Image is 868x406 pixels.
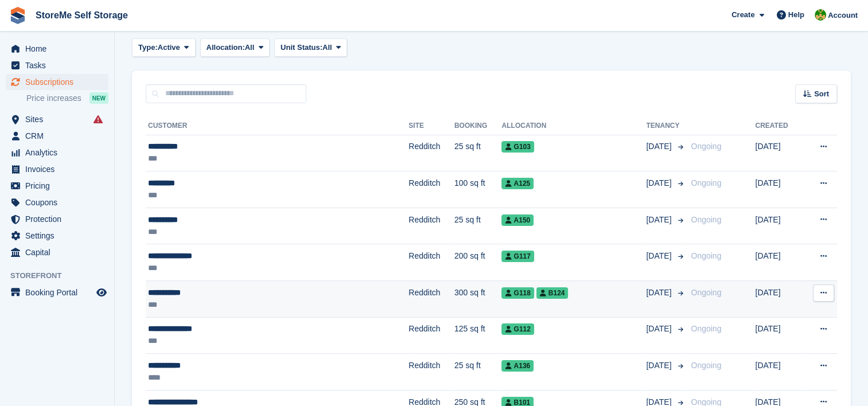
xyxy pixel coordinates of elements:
[6,57,108,73] a: menu
[646,140,674,153] span: [DATE]
[408,317,454,354] td: Redditch
[6,161,108,177] a: menu
[6,41,108,57] a: menu
[454,244,502,281] td: 200 sq ft
[6,178,108,194] a: menu
[646,250,674,262] span: [DATE]
[25,161,94,177] span: Invoices
[788,9,804,21] span: Help
[26,93,81,104] span: Price increases
[200,38,270,57] button: Allocation: All
[691,215,721,224] span: Ongoing
[146,117,408,135] th: Customer
[691,251,721,260] span: Ongoing
[138,42,158,53] span: Type:
[755,135,802,171] td: [DATE]
[322,42,332,53] span: All
[501,141,534,153] span: G103
[454,354,502,391] td: 25 sq ft
[755,244,802,281] td: [DATE]
[9,7,26,24] img: stora-icon-8386f47178a22dfd0bd8f6a31ec36ba5ce8667c1dd55bd0f319d3a0aa187defe.svg
[25,244,94,260] span: Capital
[501,178,534,189] span: A125
[646,214,674,226] span: [DATE]
[6,211,108,227] a: menu
[815,9,826,21] img: StorMe
[755,117,802,135] th: Created
[25,111,94,127] span: Sites
[408,244,454,281] td: Redditch
[536,287,569,299] span: B124
[454,208,502,244] td: 25 sq ft
[646,323,674,335] span: [DATE]
[454,117,502,135] th: Booking
[646,177,674,189] span: [DATE]
[95,286,108,299] a: Preview store
[6,111,108,127] a: menu
[31,6,133,25] a: StoreMe Self Storage
[408,354,454,391] td: Redditch
[6,128,108,144] a: menu
[25,74,94,90] span: Subscriptions
[10,270,114,282] span: Storefront
[408,281,454,318] td: Redditch
[6,228,108,244] a: menu
[408,171,454,208] td: Redditch
[25,284,94,300] span: Booking Portal
[691,361,721,370] span: Ongoing
[26,92,108,104] a: Price increases NEW
[89,92,108,104] div: NEW
[132,38,196,57] button: Type: Active
[408,117,454,135] th: Site
[25,178,94,194] span: Pricing
[814,88,829,100] span: Sort
[25,228,94,244] span: Settings
[6,284,108,300] a: menu
[245,42,255,53] span: All
[646,360,674,372] span: [DATE]
[408,135,454,171] td: Redditch
[25,41,94,57] span: Home
[158,42,180,53] span: Active
[274,38,347,57] button: Unit Status: All
[691,288,721,297] span: Ongoing
[25,57,94,73] span: Tasks
[454,135,502,171] td: 25 sq ft
[755,171,802,208] td: [DATE]
[454,317,502,354] td: 125 sq ft
[501,287,534,299] span: G118
[6,194,108,210] a: menu
[755,281,802,318] td: [DATE]
[454,281,502,318] td: 300 sq ft
[646,117,686,135] th: Tenancy
[755,208,802,244] td: [DATE]
[501,251,534,262] span: G117
[25,211,94,227] span: Protection
[691,178,721,188] span: Ongoing
[731,9,754,21] span: Create
[408,208,454,244] td: Redditch
[501,214,534,226] span: A150
[755,317,802,354] td: [DATE]
[501,360,534,372] span: A136
[691,142,721,151] span: Ongoing
[25,145,94,161] span: Analytics
[207,42,245,53] span: Allocation:
[25,194,94,210] span: Coupons
[25,128,94,144] span: CRM
[6,74,108,90] a: menu
[6,145,108,161] a: menu
[691,324,721,333] span: Ongoing
[501,323,534,335] span: G112
[755,354,802,391] td: [DATE]
[828,10,858,21] span: Account
[6,244,108,260] a: menu
[501,117,646,135] th: Allocation
[94,115,103,124] i: Smart entry sync failures have occurred
[454,171,502,208] td: 100 sq ft
[646,287,674,299] span: [DATE]
[281,42,322,53] span: Unit Status:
